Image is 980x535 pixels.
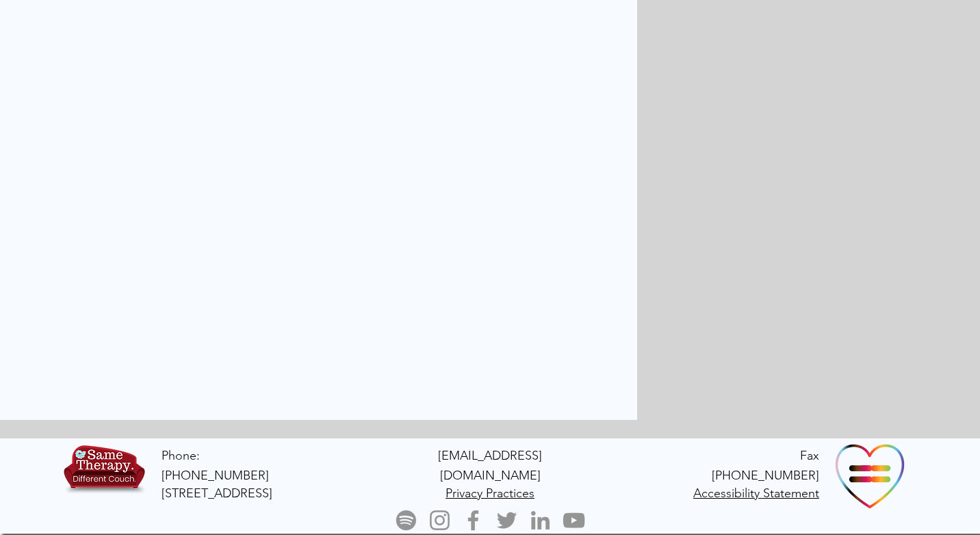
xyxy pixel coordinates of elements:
[693,485,819,501] a: Accessibility Statement
[426,507,453,534] img: Instagram
[560,507,587,534] img: YouTube
[393,507,420,534] img: Spotify
[438,447,542,483] a: [EMAIL_ADDRESS][DOMAIN_NAME]
[162,448,269,483] a: Phone: [PHONE_NUMBER]
[162,486,272,501] span: [STREET_ADDRESS]
[446,485,534,501] a: Privacy Practices
[693,486,819,501] span: Accessibility Statement
[493,507,520,534] img: Twitter
[446,486,534,501] span: Privacy Practices
[393,507,587,534] ul: Social Bar
[438,448,542,483] span: [EMAIL_ADDRESS][DOMAIN_NAME]
[834,438,907,512] img: Ally Organization
[61,443,148,503] img: TBH.US
[460,507,487,534] img: Facebook
[527,507,554,534] img: LinkedIn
